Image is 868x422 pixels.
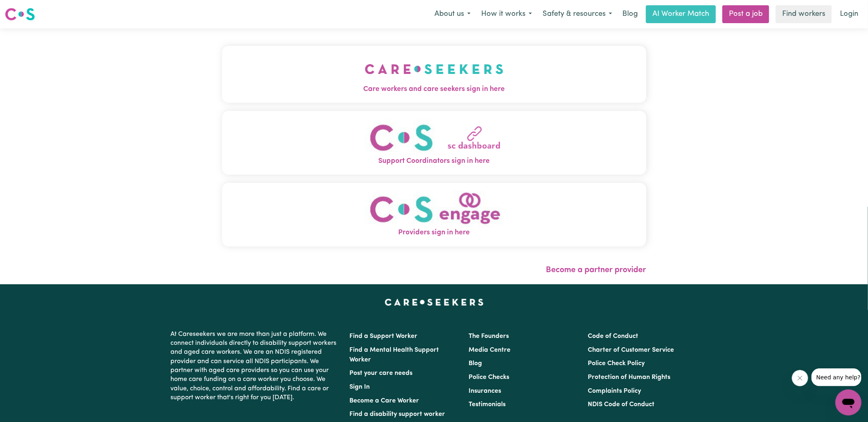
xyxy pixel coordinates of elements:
a: Police Check Policy [588,360,645,367]
a: Careseekers logo [5,5,35,24]
button: Providers sign in here [222,183,646,247]
button: Care workers and care seekers sign in here [222,46,646,103]
a: Become a Care Worker [349,398,419,404]
span: Support Coordinators sign in here [222,156,646,167]
a: Sign In [349,384,370,390]
a: Find a disability support worker [349,411,445,418]
button: About us [429,6,476,23]
a: Post a job [722,5,769,23]
a: AI Worker Match [646,5,716,23]
a: Careseekers home page [385,299,484,305]
button: Support Coordinators sign in here [222,111,646,175]
a: Insurances [469,388,501,394]
a: Code of Conduct [588,333,639,340]
a: Login [835,5,863,23]
span: Care workers and care seekers sign in here [222,84,646,95]
iframe: Message from company [811,368,861,386]
img: Careseekers logo [5,7,35,22]
a: Become a partner provider [546,266,646,274]
a: Charter of Customer Service [588,347,674,353]
button: How it works [476,6,537,23]
iframe: Button to launch messaging window [835,390,861,416]
a: The Founders [469,333,509,340]
a: Post your care needs [349,370,412,377]
a: Media Centre [469,347,510,353]
span: Providers sign in here [222,227,646,238]
button: Safety & resources [537,6,617,23]
a: Testimonials [469,401,506,408]
a: NDIS Code of Conduct [588,401,655,408]
a: Blog [469,360,482,367]
a: Find a Support Worker [349,333,417,340]
a: Find a Mental Health Support Worker [349,347,439,363]
a: Find workers [776,5,832,23]
a: Police Checks [469,374,509,381]
a: Complaints Policy [588,388,641,394]
p: At Careseekers we are more than just a platform. We connect individuals directly to disability su... [170,327,340,406]
a: Blog [617,5,643,23]
iframe: Close message [792,370,808,386]
a: Protection of Human Rights [588,374,671,381]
